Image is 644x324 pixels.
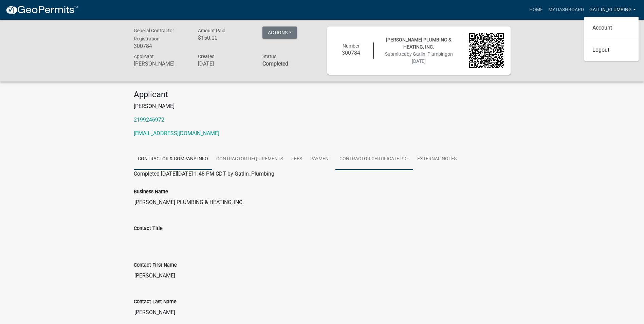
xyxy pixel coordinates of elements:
img: QR code [469,33,504,68]
div: Gatlin_Plumbing [584,17,639,61]
a: [EMAIL_ADDRESS][DOMAIN_NAME] [134,130,219,137]
a: Contractor Certificate PDF [335,148,413,170]
h6: 300784 [334,50,369,56]
span: Applicant [134,54,154,59]
a: External Notes [413,148,461,170]
h6: $150.00 [198,35,252,41]
label: Business Name [134,190,168,194]
span: Number [343,43,360,49]
a: Contractor Requirements [212,148,287,170]
h6: [DATE] [198,60,252,67]
button: Actions [262,26,297,39]
label: Contact First Name [134,263,177,268]
a: Account [584,20,639,36]
a: Fees [287,148,306,170]
span: by Gatlin_Plumbing [407,51,447,57]
span: Submitted on [DATE] [385,51,453,64]
a: Logout [584,42,639,58]
p: [PERSON_NAME] [134,102,511,110]
span: [PERSON_NAME] PLUMBING & HEATING, INC. [386,37,452,50]
a: Payment [306,148,335,170]
span: Amount Paid [198,28,225,33]
h4: Applicant [134,90,511,100]
label: Contact Title [134,226,163,231]
h6: [PERSON_NAME] [134,60,188,67]
h6: 300784 [134,43,188,49]
span: General Contractor Registration [134,28,174,41]
span: Status [262,54,276,59]
a: My Dashboard [546,3,587,16]
label: Contact Last Name [134,300,177,304]
a: 2199246972 [134,116,164,123]
span: Completed [DATE][DATE] 1:48 PM CDT by Gatlin_Plumbing [134,170,274,177]
span: Created [198,54,215,59]
a: Contractor & Company Info [134,148,212,170]
strong: Completed [262,60,288,67]
a: Gatlin_Plumbing [587,3,639,16]
a: Home [527,3,546,16]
